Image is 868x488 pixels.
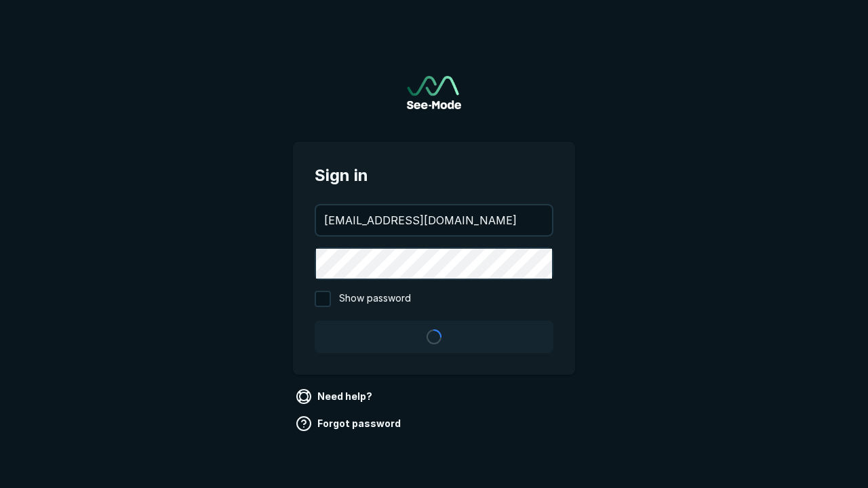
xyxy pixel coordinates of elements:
span: Sign in [315,163,553,188]
input: your@email.com [316,205,552,235]
a: Go to sign in [407,76,461,109]
a: Forgot password [293,413,406,434]
a: Need help? [293,386,378,407]
span: Show password [339,291,411,307]
img: See-Mode Logo [407,76,461,109]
